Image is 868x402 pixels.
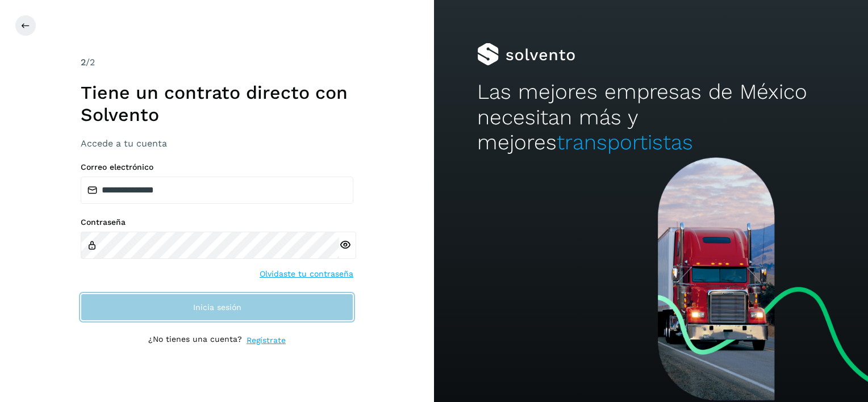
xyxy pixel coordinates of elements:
[477,79,824,155] h2: Las mejores empresas de México necesitan más y mejores
[81,138,353,149] h3: Accede a tu cuenta
[557,130,693,154] span: transportistas
[81,162,353,172] label: Correo electrónico
[193,303,241,311] span: Inicia sesión
[81,294,353,321] button: Inicia sesión
[81,56,353,69] div: /2
[247,334,286,346] a: Regístrate
[81,217,353,227] label: Contraseña
[81,57,86,68] span: 2
[148,334,242,346] p: ¿No tienes una cuenta?
[81,82,353,125] h1: Tiene un contrato directo con Solvento
[260,268,353,280] a: Olvidaste tu contraseña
